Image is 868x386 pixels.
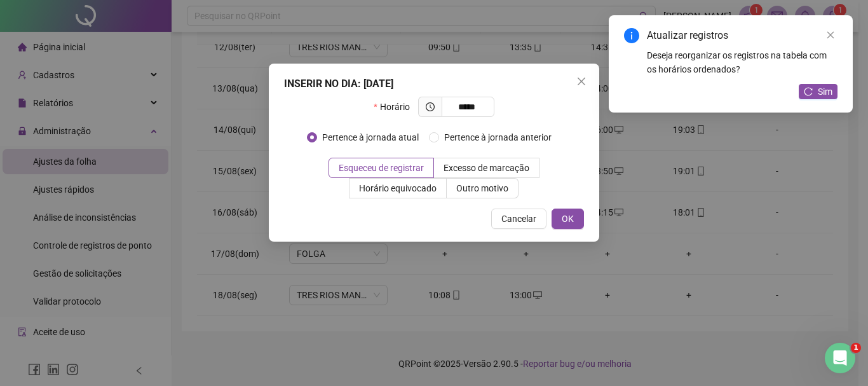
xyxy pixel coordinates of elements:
[439,130,557,144] span: Pertence à jornada anterior
[444,163,529,173] span: Excesso de marcação
[825,343,855,373] iframe: Intercom live chat
[456,183,508,193] span: Outro motivo
[359,183,437,193] span: Horário equivocado
[426,102,435,111] span: clock-circle
[562,212,574,226] span: OK
[647,28,837,43] div: Atualizar registros
[799,84,837,99] button: Sim
[317,130,424,144] span: Pertence à jornada atual
[576,76,587,86] span: close
[491,209,546,229] button: Cancelar
[552,209,584,229] button: OK
[818,85,832,99] span: Sim
[501,212,536,226] span: Cancelar
[624,28,639,43] span: info-circle
[824,28,837,42] a: Close
[851,343,861,353] span: 1
[804,87,813,96] span: reload
[284,76,584,92] div: INSERIR NO DIA : [DATE]
[647,48,837,76] div: Deseja reorganizar os registros na tabela com os horários ordenados?
[374,97,417,117] label: Horário
[826,31,835,39] span: close
[339,163,424,173] span: Esqueceu de registrar
[571,71,592,92] button: Close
